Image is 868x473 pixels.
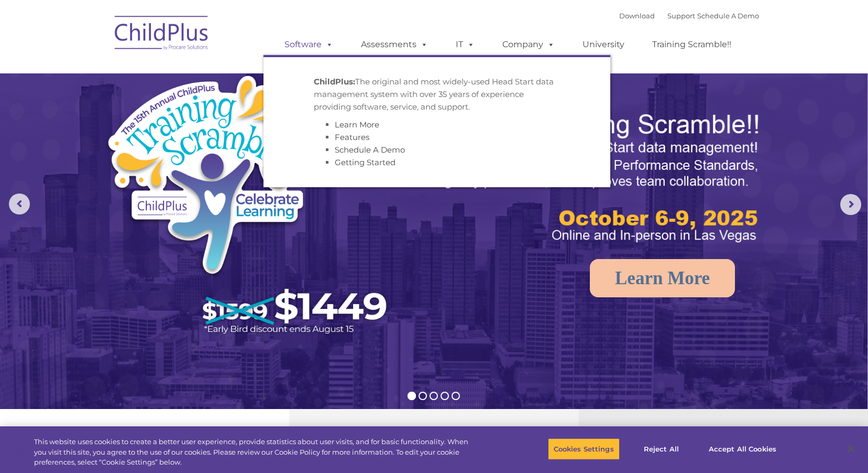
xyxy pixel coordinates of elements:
span: Phone number [146,112,190,120]
a: Download [619,12,655,20]
a: University [572,34,635,55]
strong: ChildPlus: [314,77,355,87]
a: Schedule A Demo [697,12,759,20]
font: | [619,12,759,20]
img: ChildPlus by Procare Solutions [109,8,214,61]
p: The original and most widely-used Head Start data management system with over 35 years of experie... [314,76,560,113]
div: This website uses cookies to create a better user experience, provide statistics about user visit... [34,437,477,468]
button: Close [840,437,863,460]
a: Learn More [335,120,379,130]
a: Company [492,34,565,55]
a: Training Scramble!! [642,34,742,55]
button: Cookies Settings [548,438,620,460]
a: Schedule A Demo [335,145,405,155]
a: IT [445,34,485,55]
button: Reject All [629,438,694,460]
a: Getting Started [335,157,395,167]
a: Learn More [590,259,735,297]
a: Software [274,34,344,55]
span: Last name [146,69,178,77]
a: Assessments [350,34,438,55]
a: Features [335,132,369,142]
a: Support [667,12,695,20]
button: Accept All Cookies [703,438,782,460]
